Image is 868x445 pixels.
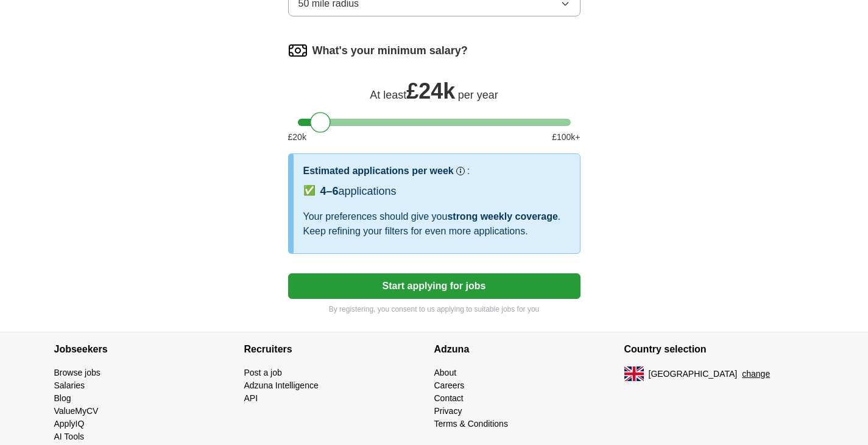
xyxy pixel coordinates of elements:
h3: Estimated applications per week [303,164,454,178]
h4: Country selection [624,332,814,366]
span: £ 24k [406,79,455,103]
span: At least [370,89,406,101]
a: API [244,393,258,403]
a: About [434,368,457,377]
a: ValueMyCV [54,406,99,416]
p: By registering, you consent to us applying to suitable jobs for you [288,304,580,315]
span: ✅ [303,183,316,198]
a: Adzuna Intelligence [244,380,319,390]
img: salary.png [288,41,308,60]
label: What's your minimum salary? [312,43,468,59]
a: Careers [434,380,465,390]
a: AI Tools [54,432,85,441]
a: ApplyIQ [54,419,85,429]
div: applications [320,183,397,200]
div: Your preferences should give you . Keep refining your filters for even more applications. [303,209,570,239]
a: Contact [434,393,464,403]
span: [GEOGRAPHIC_DATA] [649,368,738,380]
a: Privacy [434,406,462,416]
a: Salaries [54,380,85,390]
a: Blog [54,393,71,403]
a: Post a job [244,368,282,377]
span: per year [458,89,498,101]
span: strong weekly coverage [447,211,557,222]
button: change [742,368,770,380]
h3: : [467,164,470,178]
a: Terms & Conditions [434,419,508,429]
button: Start applying for jobs [288,273,580,299]
span: £ 20 k [288,131,306,144]
img: UK flag [624,366,644,381]
span: 4–6 [320,185,339,197]
a: Browse jobs [54,368,101,377]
